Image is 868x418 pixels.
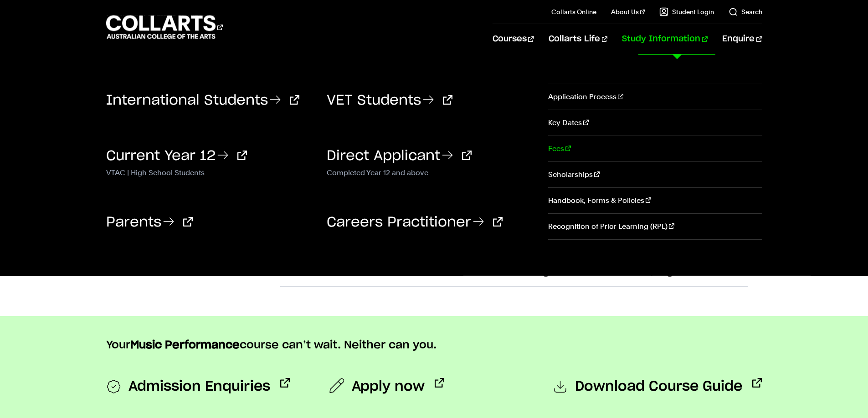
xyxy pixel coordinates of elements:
a: Download Course Guide [553,378,762,396]
a: Admission Enquiries [106,378,290,396]
a: Application Process [548,84,762,110]
a: Direct Applicant [327,149,472,163]
a: Parents [106,216,193,229]
strong: Music Performance [130,340,240,351]
span: Download Course Guide [575,378,742,396]
p: VTAC | High School Students [106,166,313,177]
a: International Students [106,94,299,107]
a: Collarts Online [551,7,596,16]
a: Enquire [722,24,762,54]
a: Search [729,7,762,16]
a: About Us [611,7,645,16]
span: Admission Enquiries [128,378,270,396]
span: Apply now [352,378,425,395]
p: Completed Year 12 and above [327,166,534,177]
a: Courses [493,24,534,54]
a: Student Login [659,7,714,16]
a: Fees [548,136,762,161]
a: Current Year 12 [106,149,247,163]
a: Scholarships [548,162,762,187]
p: Your course can’t wait. Neither can you. [106,338,762,353]
a: Study Information [622,24,708,54]
a: Collarts Life [549,24,607,54]
a: VET Students [327,94,452,107]
div: Go to homepage [106,14,223,40]
a: Handbook, Forms & Policies [548,188,762,213]
a: Careers Practitioner [327,216,503,229]
a: Apply now [329,378,444,395]
a: Key Dates [548,110,762,136]
a: Recognition of Prior Learning (RPL) [548,214,762,239]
